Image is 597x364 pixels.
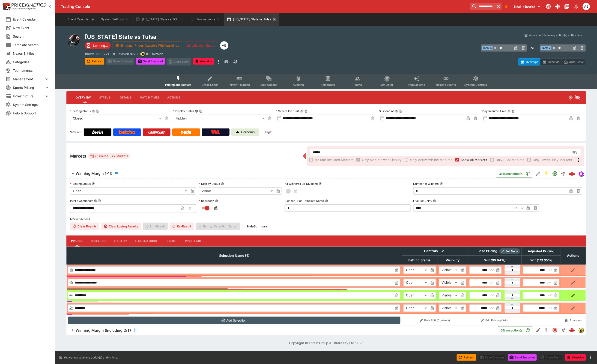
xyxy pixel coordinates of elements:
[199,199,214,203] p: Resulted?
[70,128,82,136] label: View on :
[470,3,495,10] input: search
[399,110,402,113] button: Copy To Clipboard
[199,187,275,195] div: Visible
[182,236,207,247] button: Price Limits
[403,304,429,312] div: Open
[503,3,510,10] button: Bookmarks
[533,157,572,162] span: Only Live/In-Play Markets
[403,292,429,299] div: Open
[439,279,459,286] div: Visible
[188,13,223,26] button: Tournaments
[552,328,558,333] svg: Closed
[526,60,538,64] p: Overtype
[583,3,590,10] div: Alex Bothe
[315,157,353,162] span: Include Resulted Markets
[140,52,145,56] div: bwin
[571,148,579,157] button: Open
[319,182,322,185] button: All Winners Full-Dividend
[381,83,394,87] span: Simulator
[410,157,452,162] span: Only Active/Visible Markets
[565,354,586,361] button: Abandon
[511,3,543,10] button: Select Tenant
[518,58,586,66] div: Start From
[461,157,487,162] span: Show All Markets
[537,257,552,263] em: ( 113.65 %)
[569,170,575,177] div: bf11b31c-9c46-4774-b9f4-c6381585c5a2
[534,326,543,334] button: Edit Detail
[408,83,425,87] span: Popular Bets
[13,68,50,73] span: Tournaments
[244,223,271,230] button: HideSummary
[285,182,318,186] p: All Winners Full-Dividend
[565,355,586,359] span: Mark an event as closed and abandoned.
[66,326,498,335] button: Winning Margin (Including O/T)
[163,92,184,103] button: Actions
[76,171,112,176] h6: Winning Margin 1-13
[563,2,571,11] button: Documentation
[504,249,520,253] span: Roll Mode
[540,58,562,66] button: Override
[66,236,87,247] button: Pricing
[133,13,187,26] button: [US_STATE] State vs TCU
[440,248,446,254] button: Bulk edit
[569,60,584,64] p: Auto-Save
[70,182,91,186] p: Betting Status
[66,169,496,178] button: Winning Margin 1-13
[216,58,221,66] button: more
[173,115,266,122] div: Hidden
[92,182,95,185] button: Betting Status
[13,94,44,98] span: Infrastructure
[572,2,580,11] button: Notifications
[265,128,272,136] label: Tags:
[165,83,191,87] span: Pricing and Results
[173,109,194,113] p: Display Status
[93,43,108,48] p: Loading...
[541,46,552,50] span: Team B
[395,110,398,113] button: Suspend AtCopy To Clipboard
[529,45,538,50] h6: - VS -
[90,153,128,159] div: 2 Groups 2 Markets
[199,182,220,186] p: Display Status
[70,199,93,203] p: Public Comments
[148,130,165,134] img: Ladbrokes
[220,41,228,50] div: Alex Bothe
[221,182,224,185] button: Display Status
[561,247,586,264] th: Actions
[499,248,520,254] div: Show/hide Price Roll mode configuration.
[544,2,553,11] button: Connected to PK
[224,13,279,26] button: [US_STATE] State vs Tulsa
[559,170,567,178] button: Straight
[13,42,50,47] span: Template Search
[236,130,239,134] img: Cerberus
[433,199,436,203] button: Live Bet Delay
[403,257,436,263] span: Betting Status
[304,110,308,113] button: Copy To Clipboard
[170,223,194,230] button: Re-Result
[119,130,135,134] img: Betcha
[231,128,259,136] a: Cerberus
[439,304,459,312] div: Visible
[12,3,46,7] img: PriceKinetics
[569,327,575,334] div: bc473b5f-ab70-4f0a-b9da-6a7154d13f4a
[214,253,254,258] span: Selection Name (4)
[229,83,250,87] span: InPlay™ Trading
[202,83,218,87] span: Detail Editor
[576,157,581,163] svg: More
[94,92,115,103] button: Status
[70,223,99,230] button: Clear Results
[65,13,97,26] button: Event Calendar
[285,199,324,203] p: Blender Price Template Name
[300,110,304,113] button: Scheduled StartCopy To Clipboard
[85,33,335,40] h2: Copy To Clipboard
[525,257,557,263] span: Win(113.65%)
[13,111,50,116] span: Help & Support
[465,83,487,87] span: System Controls
[193,59,214,63] span: Mark an event as closed and abandoned.
[440,182,443,185] button: Number of Winners
[482,109,507,113] p: Play Resume Time
[559,326,567,334] button: Straight
[469,317,520,324] button: Edit Pricing (Win)
[13,25,50,30] span: New Event
[64,355,118,360] p: You cannot take any action(s) at this time.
